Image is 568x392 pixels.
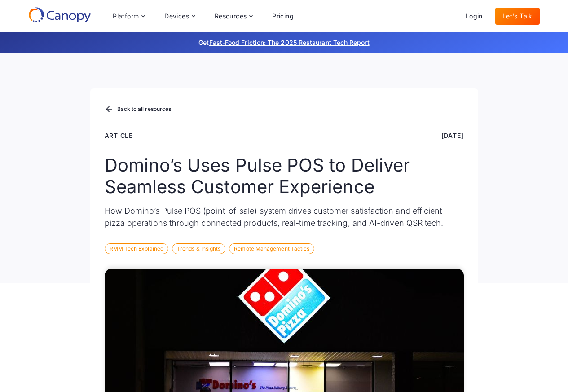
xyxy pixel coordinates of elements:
div: Platform [113,13,139,19]
div: Resources [215,13,247,19]
p: How Domino’s Pulse POS (point-of-sale) system drives customer satisfaction and efficient pizza op... [105,205,464,229]
a: Let's Talk [495,8,540,25]
div: [DATE] [441,131,464,140]
div: RMM Tech Explained [105,243,168,254]
a: Pricing [265,8,301,25]
div: Devices [157,7,202,25]
a: Fast-Food Friction: The 2025 Restaurant Tech Report [209,39,370,46]
div: Article [105,131,133,140]
div: Remote Management Tactics [229,243,314,254]
div: Trends & Insights [172,243,225,254]
p: Get [64,38,504,47]
div: Platform [106,7,152,25]
a: Login [458,8,490,25]
a: Back to all resources [105,104,172,115]
div: Back to all resources [117,106,172,112]
div: Devices [164,13,189,19]
div: Resources [207,7,260,25]
h1: Domino’s Uses Pulse POS to Deliver Seamless Customer Experience [105,154,464,198]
